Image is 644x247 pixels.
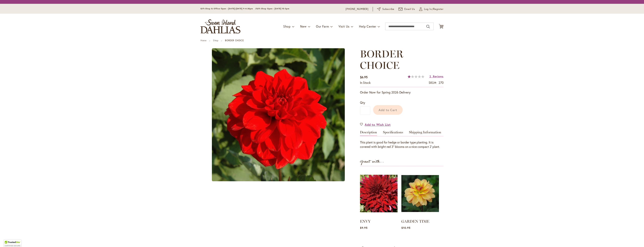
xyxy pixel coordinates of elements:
span: Gift Shop Open - [DATE] 10-3pm [256,7,289,10]
a: [PHONE_NUMBER] [346,7,369,11]
a: Home [200,39,206,42]
span: In stock [360,81,371,85]
a: Email Us [399,7,415,11]
a: Subscribe [377,7,394,11]
div: Availability [360,81,371,85]
a: 2 Reviews [429,74,444,78]
span: Gift Shop & Office Open - [DATE]-[DATE] 9-4:30pm / [200,7,256,10]
span: New [300,24,306,28]
a: ENVY [360,219,371,224]
strong: SKU [429,81,437,85]
span: Help Center [359,24,376,28]
a: Specifications [383,131,403,136]
a: GARDEN TIME [401,219,429,224]
span: Shop [283,24,291,28]
p: Order Now for Spring 2026 Delivery [360,90,444,95]
a: Description [360,131,377,136]
img: ENVY [360,170,398,217]
span: Qty [360,101,365,104]
div: TrustedSite Certified [4,240,21,247]
div: 270 [439,81,444,85]
span: Our Farm [316,24,329,28]
a: Shipping Information [409,131,441,136]
div: This plant is good for hedge or border type planting. It is covered with bright red 3" blooms on ... [360,140,444,149]
a: Log In/Register [419,7,444,11]
span: Email Us [404,7,415,11]
a: Add to Wish List [360,122,391,127]
strong: BORDER CHOICE [225,39,244,42]
a: Shop [213,39,218,42]
a: store logo [200,19,240,33]
span: Reviews [433,74,444,78]
span: $10.95 [401,226,410,230]
div: Detailed Product Info [360,131,444,149]
strong: Great with... [360,158,384,165]
span: 2 [429,74,431,78]
span: Visit Us [339,24,350,28]
span: BORDER CHOICE [360,48,403,71]
span: $6.95 [360,75,368,79]
img: GARDEN TIME [401,170,439,217]
span: $9.95 [360,226,368,230]
span: Log In/Register [424,7,444,11]
span: Add to Wish List [365,122,391,127]
span: Subscribe [382,7,394,11]
div: 20% [408,75,424,78]
img: main product photo [212,48,345,181]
